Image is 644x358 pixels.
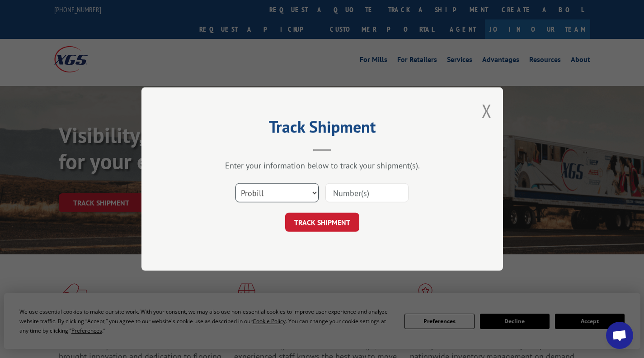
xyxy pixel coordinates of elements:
[187,120,458,138] h2: Track Shipment
[482,99,492,123] button: Close modal
[187,160,458,171] div: Enter your information below to track your shipment(s).
[325,183,409,202] input: Number(s)
[606,322,633,349] div: Open chat
[285,213,359,232] button: TRACK SHIPMENT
